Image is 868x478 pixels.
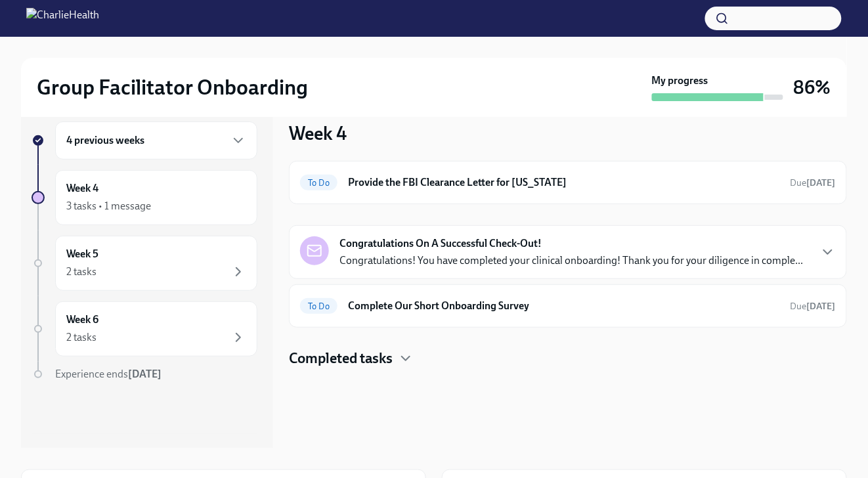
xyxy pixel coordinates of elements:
div: 2 tasks [66,265,97,279]
p: Congratulations! You have completed your clinical onboarding! Thank you for your diligence in com... [339,253,804,268]
span: October 27th, 2025 10:00 [791,300,836,313]
span: Due [791,177,836,188]
h6: Week 6 [66,313,98,327]
h2: Group Facilitator Onboarding [37,74,308,100]
strong: [DATE] [807,301,836,312]
a: Week 62 tasks [32,301,257,357]
img: CharlieHealth [26,8,99,29]
h6: Complete Our Short Onboarding Survey [348,299,780,313]
strong: My progress [652,74,708,88]
div: 2 tasks [66,330,97,345]
a: Week 52 tasks [32,236,257,291]
strong: [DATE] [807,177,836,188]
strong: Congratulations On A Successful Check-Out! [339,236,542,251]
h4: Completed tasks [289,349,393,368]
span: October 21st, 2025 10:00 [791,177,836,189]
a: Week 43 tasks • 1 message [32,170,257,225]
span: Due [791,301,836,312]
h6: Week 4 [66,181,98,196]
strong: [DATE] [128,368,162,380]
h3: Week 4 [289,121,347,145]
h6: 4 previous weeks [66,133,144,148]
span: To Do [300,178,337,188]
h6: Week 5 [66,247,98,261]
span: Experience ends [55,368,162,380]
a: To DoProvide the FBI Clearance Letter for [US_STATE]Due[DATE] [300,172,836,193]
div: 3 tasks • 1 message [66,199,151,213]
h6: Provide the FBI Clearance Letter for [US_STATE] [348,175,780,190]
span: To Do [300,301,337,311]
a: To DoComplete Our Short Onboarding SurveyDue[DATE] [300,295,836,316]
div: Completed tasks [289,349,847,368]
h3: 86% [794,76,831,99]
div: 4 previous weeks [55,121,257,160]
